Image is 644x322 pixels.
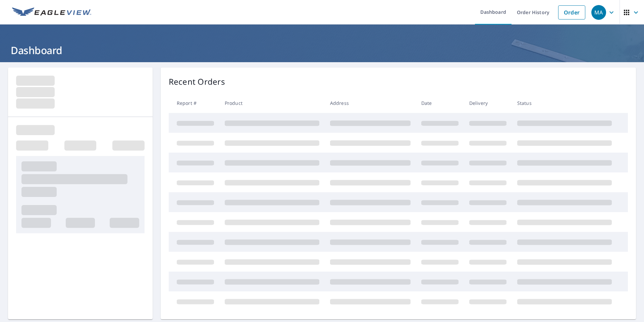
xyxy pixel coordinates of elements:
th: Address [325,93,416,113]
th: Delivery [464,93,512,113]
p: Recent Orders [169,76,225,88]
th: Report # [169,93,219,113]
th: Product [219,93,325,113]
a: Order [558,5,585,19]
th: Date [416,93,464,113]
div: MA [591,5,606,20]
h1: Dashboard [8,43,636,57]
th: Status [512,93,617,113]
img: EV Logo [12,7,91,17]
